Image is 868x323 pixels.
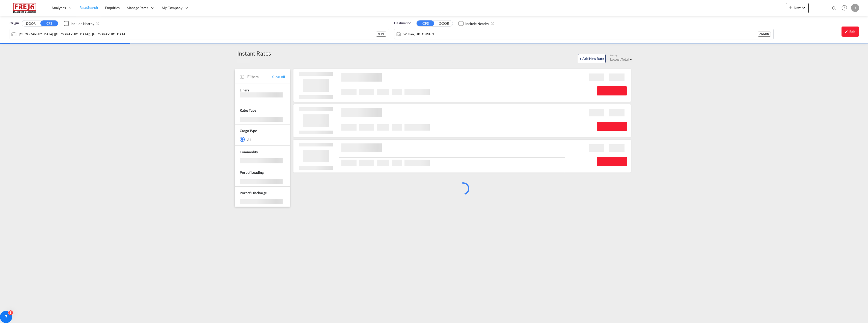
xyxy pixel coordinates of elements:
md-icon: icon-chevron-down [801,5,807,11]
md-select: Select: Lowest Total [610,56,633,62]
span: Analytics [51,5,66,10]
span: Enquiries [105,6,120,10]
md-icon: icon-plus 400-fg [788,5,794,11]
span: Destination [394,21,411,26]
div: Instant Rates [237,49,271,57]
div: icon-pencilEdit [842,27,859,37]
div: CNNHN [758,32,771,37]
input: Search by Port [403,30,758,38]
span: Rate Search [79,5,98,10]
div: Include Nearby [71,21,94,26]
md-checkbox: Checkbox No Ink [458,21,489,26]
span: Filters [247,74,272,80]
img: 586607c025bf11f083711d99603023e7.png [8,2,42,14]
span: Port of Loading [240,170,264,175]
span: Liners [240,88,249,92]
div: J [851,4,859,12]
md-icon: icon-magnify [831,6,837,11]
button: DOOR [22,21,40,27]
input: Search by Port [19,30,376,38]
span: Help [840,4,849,12]
md-icon: Unchecked: Ignores neighbouring ports when fetching rates.Checked : Includes neighbouring ports w... [491,21,495,26]
div: Help [840,4,851,13]
div: FIHEL [376,32,387,37]
span: Commodity [240,150,258,154]
button: DOOR [435,21,453,27]
div: icon-magnify [831,6,837,13]
md-input-container: Helsingfors (Helsinki), FIHEL [10,29,389,39]
md-icon: Unchecked: Ignores neighbouring ports when fetching rates.Checked : Includes neighbouring ports w... [95,21,99,26]
md-radio-button: All [240,137,285,142]
div: Rates Type [240,108,256,113]
button: icon-plus 400-fgNewicon-chevron-down [786,3,809,13]
span: Origin [10,21,19,26]
md-icon: icon-pencil [845,30,848,33]
span: Lowest Total [610,57,629,61]
span: Port of Discharge [240,191,267,195]
div: Sort by [610,54,633,57]
span: Clear All [272,74,285,79]
md-input-container: Wuhan, HB, CNNHN [394,29,773,39]
span: Manage Rates [127,5,148,10]
span: My Company [162,5,182,10]
button: CFS [40,20,58,26]
div: Include Nearby [465,21,489,26]
md-checkbox: Checkbox No Ink [64,21,94,26]
button: CFS [417,20,434,26]
div: Cargo Type [240,128,257,133]
button: + Add New Rate [578,54,606,63]
span: New [788,6,807,10]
